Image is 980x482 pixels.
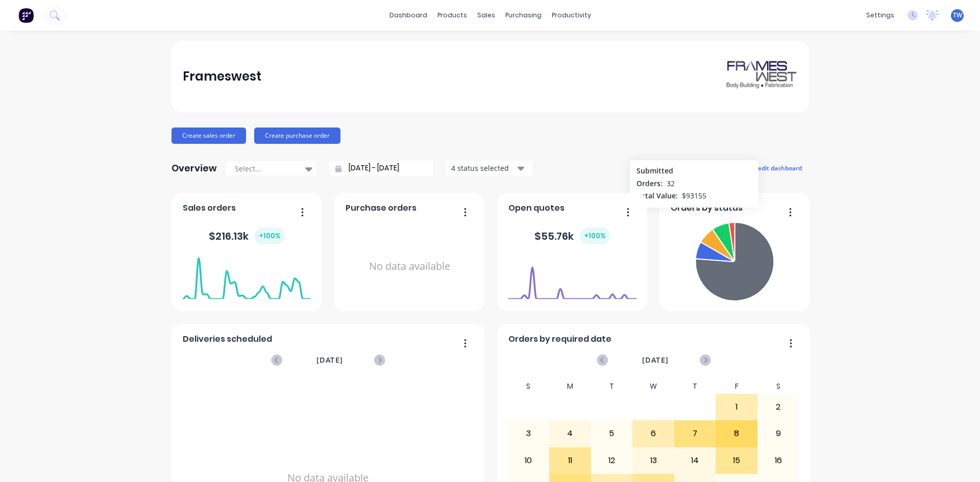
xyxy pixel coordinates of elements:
[726,59,797,94] img: Frameswest
[451,163,516,173] div: 4 status selected
[432,8,472,23] div: products
[183,66,261,87] div: Frameswest
[716,379,757,394] div: F
[549,379,591,394] div: M
[758,421,799,446] div: 9
[171,128,246,144] button: Create sales order
[346,218,474,315] div: No data available
[346,202,416,214] span: Purchase orders
[751,161,808,174] button: edit dashboard
[671,202,743,214] span: Orders by status
[472,8,500,23] div: sales
[384,8,432,23] a: dashboard
[316,354,343,366] span: [DATE]
[716,421,757,446] div: 8
[580,227,610,244] div: + 100 %
[508,448,549,473] div: 10
[18,8,34,23] img: Factory
[592,448,632,473] div: 12
[716,394,757,420] div: 1
[550,421,591,446] div: 4
[446,161,532,176] button: 4 status selected
[534,227,610,244] div: $ 55.76k
[209,227,285,244] div: $ 216.13k
[861,8,899,23] div: settings
[758,394,799,420] div: 2
[254,128,340,144] button: Create purchase order
[675,448,716,473] div: 14
[674,379,716,394] div: T
[500,8,547,23] div: purchasing
[633,448,674,473] div: 13
[633,421,674,446] div: 6
[508,202,565,214] span: Open quotes
[757,379,799,394] div: S
[632,379,674,394] div: W
[183,202,236,214] span: Sales orders
[547,8,596,23] div: productivity
[953,11,962,20] span: TW
[758,448,799,473] div: 16
[171,158,217,179] div: Overview
[255,227,285,244] div: + 100 %
[508,379,550,394] div: S
[707,161,745,174] button: add card
[675,421,716,446] div: 7
[508,333,611,345] span: Orders by required date
[508,421,549,446] div: 3
[591,379,633,394] div: T
[550,448,591,473] div: 11
[592,421,632,446] div: 5
[716,448,757,473] div: 15
[642,354,669,366] span: [DATE]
